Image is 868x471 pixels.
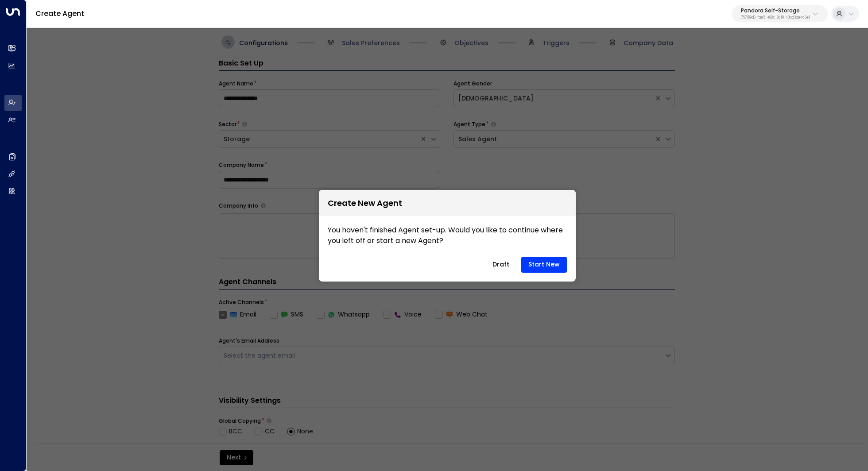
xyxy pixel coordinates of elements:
[521,257,567,273] button: Start New
[732,5,828,22] button: Pandora Self-Storage757189d6-fae5-468c-8c19-40bd3de4c6e1
[319,190,576,216] h3: Create New Agent
[485,257,517,273] button: Draft
[741,16,810,19] p: 757189d6-fae5-468c-8c19-40bd3de4c6e1
[319,216,576,246] p: You haven't finished Agent set-up. Would you like to continue where you left off or start a new A...
[741,8,810,13] p: Pandora Self-Storage
[35,8,84,19] a: Create Agent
